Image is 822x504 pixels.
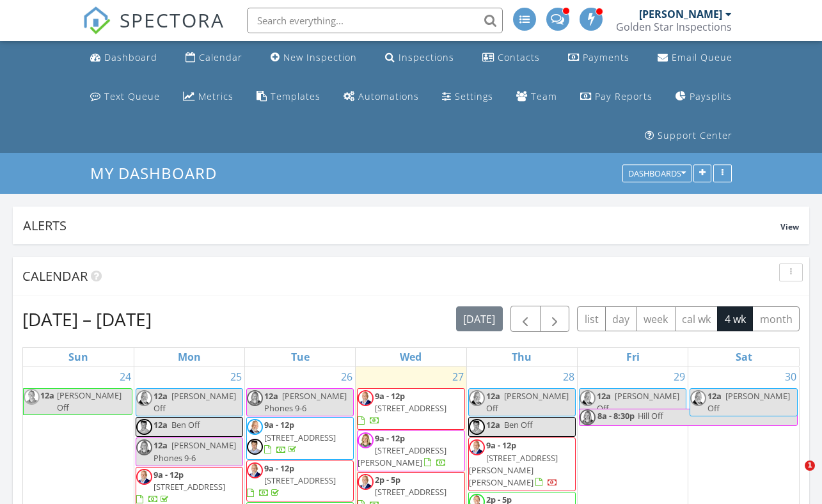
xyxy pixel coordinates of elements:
img: img_4040.jpeg [136,419,152,435]
a: Go to August 29, 2025 [671,366,688,387]
span: 9a - 12p [154,469,184,480]
img: img_4039.jpeg [580,390,596,406]
div: [PERSON_NAME] [639,8,722,20]
a: 9a - 12p [STREET_ADDRESS] [357,388,464,430]
span: Ben Off [504,419,533,430]
a: Go to August 25, 2025 [228,366,244,387]
span: [PERSON_NAME] Phones 9-6 [154,439,236,463]
a: 9a - 12p [STREET_ADDRESS][PERSON_NAME] [358,432,447,468]
span: [PERSON_NAME] Off [57,390,122,413]
a: Team [511,85,562,109]
div: Metrics [198,90,233,102]
div: Calendar [199,51,242,63]
h2: [DATE] – [DATE] [22,306,152,332]
img: img_4040.jpeg [469,419,485,435]
img: img_4039.jpeg [690,390,706,406]
img: img_4044.jpeg [358,390,374,406]
a: Inspections [380,46,459,70]
span: [STREET_ADDRESS] [264,432,336,443]
span: [PERSON_NAME] Phones 9-6 [264,390,347,414]
div: Settings [455,90,493,102]
button: 4 wk [717,306,753,331]
a: New Inspection [265,46,362,70]
button: month [752,306,800,331]
span: 12a [154,439,168,451]
a: 9a - 12p [STREET_ADDRESS] [246,461,354,502]
div: Automations [358,90,419,102]
a: SPECTORA [83,17,225,44]
a: Friday [624,348,642,366]
span: 12a [154,419,168,430]
a: 9a - 12p [STREET_ADDRESS] [246,417,354,459]
img: img_4040.jpeg [247,439,263,455]
a: Automations (Advanced) [338,85,424,109]
img: img_4042.jpeg [24,389,40,405]
img: img_4043.jpeg [136,439,152,455]
img: img_4044.jpeg [469,439,485,455]
a: Email Queue [652,46,738,70]
div: Text Queue [104,90,160,102]
div: Email Queue [672,51,732,63]
a: Go to August 24, 2025 [117,366,134,387]
a: 9a - 12p [STREET_ADDRESS] [358,390,447,426]
img: img_4043.jpeg [247,390,263,406]
span: 9a - 12p [264,462,294,474]
span: Calendar [22,267,88,285]
a: Go to August 27, 2025 [450,366,466,387]
div: Alerts [23,217,780,234]
span: 12a [264,390,278,402]
span: 8a - 8:30p [597,409,635,425]
a: 9a - 12p [STREET_ADDRESS] [247,462,336,498]
a: Templates [251,85,326,109]
a: 9a - 12p [STREET_ADDRESS][PERSON_NAME][PERSON_NAME] [469,439,558,488]
a: Wednesday [397,348,424,366]
img: img_4044.jpeg [358,474,374,490]
img: img_4044.jpeg [136,469,152,485]
span: 12a [597,390,611,402]
img: The Best Home Inspection Software - Spectora [83,6,111,35]
div: Inspections [399,51,454,63]
span: 12a [154,390,168,402]
span: 12a [40,389,54,414]
a: Contacts [477,46,545,70]
input: Search everything... [247,8,503,33]
a: Calendar [180,46,248,70]
img: img_4043.jpeg [580,409,596,425]
button: week [636,306,676,331]
button: Next [540,306,570,332]
button: [DATE] [456,306,503,331]
span: View [780,221,799,232]
button: Previous [510,306,541,332]
span: [STREET_ADDRESS] [375,402,447,414]
img: img_4039.jpeg [136,390,152,406]
a: My Dashboard [90,162,228,184]
iframe: Intercom live chat [779,461,809,491]
div: Pay Reports [595,90,652,102]
button: cal wk [675,306,718,331]
span: [PERSON_NAME] Off [707,390,790,414]
span: 2p - 5p [375,474,400,485]
span: [STREET_ADDRESS][PERSON_NAME] [358,445,447,468]
img: img_4039.jpeg [469,390,485,406]
img: img_4043.jpeg [358,432,374,448]
a: Monday [175,348,203,366]
a: Settings [437,85,498,109]
a: Go to August 26, 2025 [338,366,355,387]
div: Dashboard [104,51,157,63]
span: [STREET_ADDRESS][PERSON_NAME][PERSON_NAME] [469,452,558,488]
span: 1 [805,461,815,471]
a: 9a - 12p [STREET_ADDRESS][PERSON_NAME][PERSON_NAME] [468,437,576,491]
div: New Inspection [283,51,357,63]
a: Go to August 30, 2025 [782,366,799,387]
span: [STREET_ADDRESS] [375,486,447,498]
button: Dashboards [622,165,692,183]
a: Pay Reports [575,85,658,109]
div: Payments [583,51,629,63]
a: Thursday [509,348,534,366]
div: Paysplits [690,90,732,102]
span: [STREET_ADDRESS] [154,481,225,492]
a: Text Queue [85,85,165,109]
span: SPECTORA [120,6,225,33]
div: Team [531,90,557,102]
a: 9a - 12p [STREET_ADDRESS] [264,419,336,455]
